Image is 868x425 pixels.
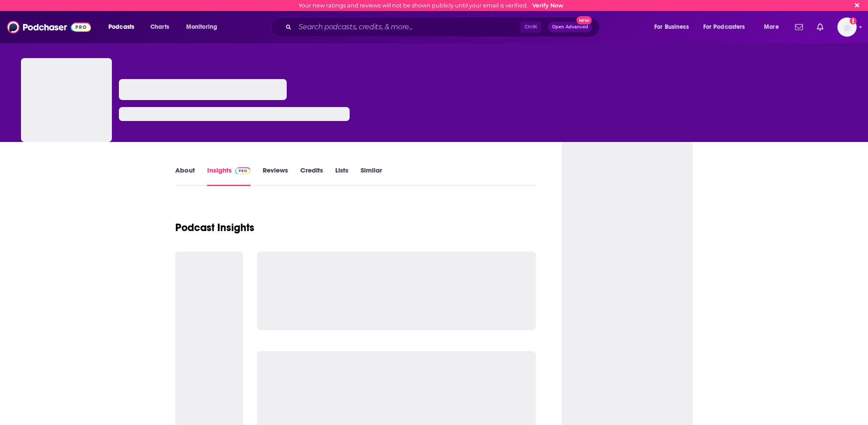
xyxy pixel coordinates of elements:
[521,21,541,33] span: Ctrl K
[837,17,857,37] button: Show profile menu
[295,20,521,34] input: Search podcasts, credits, & more...
[299,2,563,9] div: Your new ratings and reviews will not be shown publicly until your email is verified.
[150,21,169,33] span: Charts
[837,17,857,37] img: User Profile
[263,166,288,186] a: Reviews
[850,17,857,24] svg: Email not verified
[703,21,745,33] span: For Podcasters
[532,2,563,9] a: Verify Now
[175,166,195,186] a: About
[576,16,592,24] span: New
[180,20,229,34] button: open menu
[548,22,592,32] button: Open AdvancedNew
[175,221,254,234] h1: Podcast Insights
[186,21,217,33] span: Monitoring
[813,20,827,35] a: Show notifications dropdown
[648,20,700,34] button: open menu
[758,20,790,34] button: open menu
[279,17,608,37] div: Search podcasts, credits, & more...
[764,21,779,33] span: More
[102,20,146,34] button: open menu
[235,167,250,174] img: Podchaser Pro
[7,19,91,35] img: Podchaser - Follow, Share and Rate Podcasts
[335,166,348,186] a: Lists
[300,166,323,186] a: Credits
[698,20,758,34] button: open menu
[654,21,689,33] span: For Business
[108,21,134,33] span: Podcasts
[837,17,857,37] span: Logged in as BretAita
[207,166,250,186] a: InsightsPodchaser Pro
[361,166,382,186] a: Similar
[792,20,806,35] a: Show notifications dropdown
[145,20,174,34] a: Charts
[552,25,588,29] span: Open Advanced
